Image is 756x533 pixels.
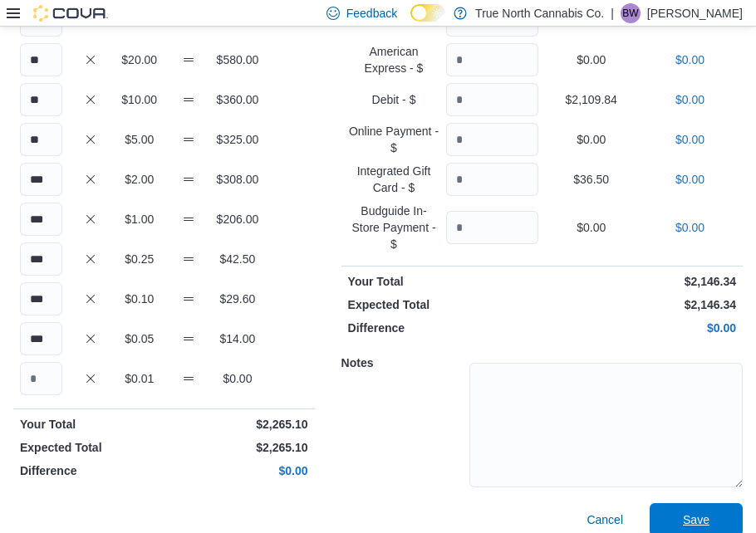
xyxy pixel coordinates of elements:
[20,203,62,236] input: Quantity
[644,91,736,108] p: $0.00
[118,171,160,188] p: $2.00
[20,439,160,456] p: Expected Total
[118,251,160,267] p: $0.25
[20,83,62,116] input: Quantity
[545,51,637,68] p: $0.00
[20,462,160,479] p: Difference
[346,5,397,22] span: Feedback
[446,211,538,244] input: Quantity
[410,4,445,22] input: Dark Mode
[216,291,258,307] p: $29.60
[20,123,62,156] input: Quantity
[167,439,307,456] p: $2,265.10
[348,123,440,156] p: Online Payment - $
[118,370,160,387] p: $0.01
[683,511,709,528] span: Save
[587,511,623,528] span: Cancel
[118,131,160,148] p: $5.00
[348,273,539,290] p: Your Total
[348,163,440,196] p: Integrated Gift Card - $
[216,171,258,188] p: $308.00
[118,211,160,227] p: $1.00
[20,416,160,433] p: Your Total
[20,362,62,395] input: Quantity
[644,219,736,236] p: $0.00
[216,251,258,267] p: $42.50
[446,163,538,196] input: Quantity
[611,3,614,23] p: |
[545,131,637,148] p: $0.00
[446,123,538,156] input: Quantity
[475,3,604,23] p: True North Cannabis Co.
[20,282,62,315] input: Quantity
[348,320,539,336] p: Difference
[644,131,736,148] p: $0.00
[545,171,637,188] p: $36.50
[644,171,736,188] p: $0.00
[348,296,539,313] p: Expected Total
[216,131,258,148] p: $325.00
[167,462,307,479] p: $0.00
[545,296,736,313] p: $2,146.34
[20,43,62,76] input: Quantity
[216,51,258,68] p: $580.00
[216,330,258,347] p: $14.00
[348,203,440,252] p: Budguide In-Store Payment - $
[545,219,637,236] p: $0.00
[644,51,736,68] p: $0.00
[647,3,743,23] p: [PERSON_NAME]
[216,370,258,387] p: $0.00
[33,5,108,22] img: Cova
[621,3,641,23] div: Blaze Willett
[622,3,638,23] span: BW
[20,322,62,355] input: Quantity
[118,91,160,108] p: $10.00
[348,43,440,76] p: American Express - $
[118,291,160,307] p: $0.10
[167,416,307,433] p: $2,265.10
[118,330,160,347] p: $0.05
[20,163,62,196] input: Quantity
[545,91,637,108] p: $2,109.84
[118,51,160,68] p: $20.00
[20,242,62,276] input: Quantity
[216,211,258,227] p: $206.00
[545,273,736,290] p: $2,146.34
[545,320,736,336] p: $0.00
[446,83,538,116] input: Quantity
[341,346,466,379] h5: Notes
[216,91,258,108] p: $360.00
[410,22,411,22] span: Dark Mode
[348,91,440,108] p: Debit - $
[446,43,538,76] input: Quantity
